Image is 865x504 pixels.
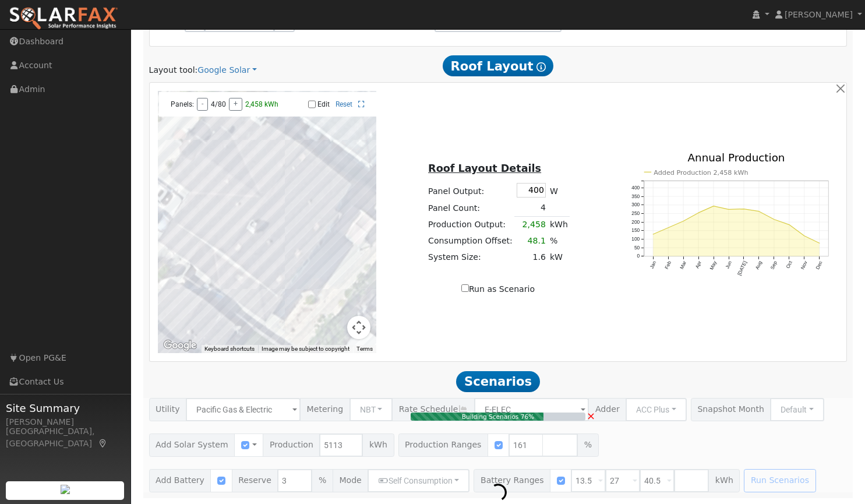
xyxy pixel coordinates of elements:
u: Roof Layout Details [428,163,541,174]
td: Panel Count: [426,200,515,217]
button: - [197,98,208,111]
span: Layout tool: [149,65,198,75]
td: 48.1 [514,233,548,249]
text: Dec [815,260,824,270]
td: 1.6 [514,249,548,266]
label: Edit [317,100,330,108]
circle: onclick="" [773,218,775,220]
circle: onclick="" [697,212,699,213]
circle: onclick="" [788,224,790,225]
img: Google [161,338,199,353]
circle: onclick="" [818,242,820,244]
span: Panels: [171,100,194,108]
img: SolarFax [9,6,118,31]
text: Apr [694,260,703,269]
td: 4 [514,200,548,217]
text: 50 [634,245,640,251]
circle: onclick="" [743,208,744,210]
circle: onclick="" [667,227,669,228]
text: Nov [800,259,809,270]
div: [PERSON_NAME] [6,416,125,428]
text: Sep [769,260,778,270]
text: 150 [631,227,640,233]
button: Map camera controls [347,316,370,339]
td: Consumption Offset: [426,233,515,249]
circle: onclick="" [682,220,684,222]
img: retrieve [61,485,70,494]
span: 4/80 [211,100,226,108]
td: kWh [548,216,570,233]
text: 400 [631,185,640,191]
i: Show Help [536,62,546,72]
circle: onclick="" [803,235,805,237]
a: Map [98,439,108,448]
text: Jun [724,260,733,270]
span: Image may be subject to copyright [262,346,349,352]
text: 250 [631,210,640,216]
span: Roof Layout [443,55,554,76]
td: Panel Output: [426,181,515,199]
span: Scenarios [456,371,539,392]
span: Site Summary [6,400,125,416]
a: Reset [336,100,352,108]
label: Run as Scenario [461,283,535,295]
td: W [548,181,570,199]
text: Jan [648,260,657,270]
circle: onclick="" [728,209,729,210]
a: Cancel [587,408,595,424]
a: Open this area in Google Maps (opens a new window) [161,338,199,353]
text: 200 [631,219,640,225]
td: System Size: [426,249,515,266]
text: Added Production 2,458 kWh [654,168,749,176]
td: kW [548,249,570,266]
circle: onclick="" [712,205,714,207]
text: Annual Production [688,151,785,164]
td: 2,458 [514,216,548,233]
a: Terms (opens in new tab) [356,346,373,352]
text: May [708,259,718,270]
text: Oct [785,259,793,269]
a: Full Screen [358,100,365,108]
text: 100 [631,236,640,242]
input: Run as Scenario [461,284,469,292]
a: Google Solar [197,64,257,76]
div: Building Scenarios 76% [411,413,585,422]
span: [PERSON_NAME] [785,10,853,19]
text: 300 [631,202,640,207]
circle: onclick="" [652,233,654,235]
text: Mar [679,260,687,270]
text: [DATE] [736,260,748,276]
button: + [229,98,242,111]
text: Aug [754,260,763,270]
span: 2,458 kWh [245,100,278,108]
td: Production Output: [426,216,515,233]
button: Keyboard shortcuts [204,345,255,353]
circle: onclick="" [758,210,760,212]
div: [GEOGRAPHIC_DATA], [GEOGRAPHIC_DATA] [6,425,125,450]
text: 0 [637,253,640,259]
text: Feb [663,260,672,270]
text: 350 [631,193,640,199]
td: % [548,233,570,249]
span: × [587,410,595,422]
